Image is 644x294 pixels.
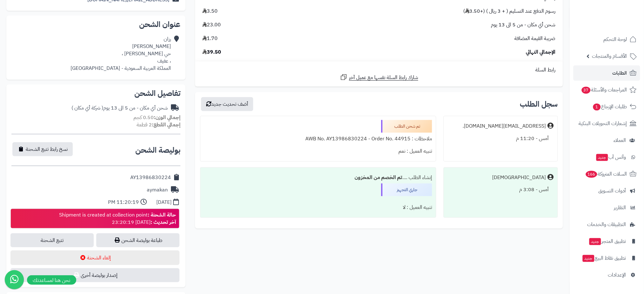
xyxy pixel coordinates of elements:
[340,73,418,81] a: شارك رابط السلة نفسها مع عميل آخر
[108,199,139,206] div: 11:20:19 PM
[573,166,640,182] a: السلات المتروكة166
[573,99,640,114] a: طلبات الإرجاع1
[198,66,560,74] div: رابط السلة
[581,85,627,94] span: المراجعات والأسئلة
[154,114,180,121] strong: إجمالي الوزن:
[202,8,218,15] span: 3.50
[585,170,627,178] span: السلات المتروكة
[596,153,626,162] span: وآتس آب
[152,121,180,129] strong: إجمالي القطع:
[596,154,608,161] span: جديد
[604,35,627,44] span: لوحة التحكم
[204,133,432,145] div: ملاحظات : AWB No. AY13986830224 - Order No. 44915
[201,97,253,111] button: أضف تحديث جديد
[202,35,218,42] span: 1.70
[520,100,558,108] h3: سجل الطلب
[582,254,626,263] span: تطبيق نقاط البيع
[463,123,546,130] div: [EMAIL_ADDRESS][DOMAIN_NAME].
[608,271,626,279] span: الإعدادات
[204,171,432,184] div: إنشاء الطلب ....
[11,90,180,97] h2: تفاصيل الشحن
[573,234,640,249] a: تطبيق المتجرجديد
[593,102,627,111] span: طلبات الإرجاع
[71,104,168,112] div: شحن أي مكان - من 5 الى 13 يوم
[10,268,180,282] button: إصدار بوليصة أخرى
[573,251,640,266] a: تطبيق نقاط البيعجديد
[589,237,626,246] span: تطبيق المتجر
[526,49,556,56] span: الإجمالي النهائي
[133,114,180,121] small: 0.50 كجم
[583,255,594,262] span: جديد
[10,251,180,265] button: إلغاء الشحنة
[59,211,176,226] div: Shipment is created at collection point [DATE] 23:20:19
[71,104,103,112] span: ( شركة أي مكان )
[573,133,640,148] a: العملاء
[579,119,627,128] span: إشعارات التحويلات البنكية
[573,82,640,97] a: المراجعات والأسئلة37
[349,74,418,81] span: شارك رابط السلة نفسها مع عميل آخر
[156,199,172,206] div: [DATE]
[381,120,432,133] div: تم شحن الطلب
[11,21,180,28] h2: عنوان الشحن
[587,220,626,229] span: التطبيقات والخدمات
[589,238,601,245] span: جديد
[573,65,640,81] a: الطلبات
[599,186,626,195] span: أدوات التسويق
[135,146,180,154] h2: بوليصة الشحن
[448,132,554,145] div: أمس - 11:20 م
[130,174,171,181] div: AY13986830224
[573,150,640,165] a: وآتس آبجديد
[573,183,640,198] a: أدوات التسويق
[492,174,546,181] div: [DEMOGRAPHIC_DATA]
[355,174,402,181] b: تم الخصم من المخزون
[573,116,640,131] a: إشعارات التحويلات البنكية
[573,217,640,232] a: التطبيقات والخدمات
[204,145,432,157] div: تنبيه العميل : نعم
[614,203,626,212] span: التقارير
[593,104,601,110] span: 1
[573,32,640,47] a: لوحة التحكم
[515,35,556,42] span: ضريبة القيمة المضافة
[137,121,180,129] small: 2 قطعة
[614,136,626,145] span: العملاء
[592,52,627,61] span: الأقسام والمنتجات
[381,184,432,196] div: جاري التجهيز
[491,21,556,29] span: شحن أي مكان - من 5 الى 13 يوم
[96,233,180,247] a: طباعة بوليصة الشحن
[202,21,221,29] span: 23.00
[71,36,171,72] div: رزان [PERSON_NAME] حي [PERSON_NAME] ، ، عفيف المملكة العربية السعودية - [GEOGRAPHIC_DATA]
[26,145,68,153] span: نسخ رابط تتبع الشحنة
[151,218,176,226] strong: آخر تحديث :
[10,233,94,247] a: تتبع الشحنة
[582,87,591,94] span: 37
[202,49,221,56] span: 39.50
[147,186,168,194] div: aymakan
[613,69,627,77] span: الطلبات
[573,200,640,215] a: التقارير
[464,8,556,15] span: رسوم الدفع عند التسليم ( + 3 ريال ) (+3.50 )
[586,171,597,178] span: 166
[148,211,176,219] strong: حالة الشحنة :
[448,184,554,196] div: أمس - 3:08 م
[204,201,432,214] div: تنبيه العميل : لا
[12,142,73,156] button: نسخ رابط تتبع الشحنة
[573,267,640,283] a: الإعدادات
